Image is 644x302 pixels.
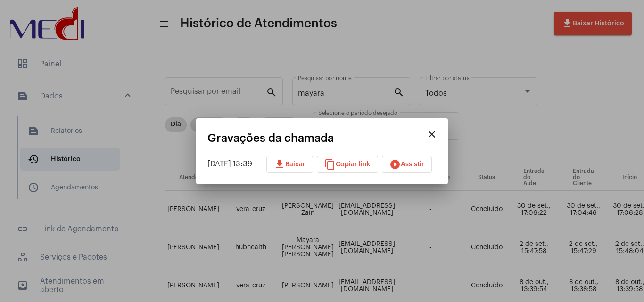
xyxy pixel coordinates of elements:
mat-icon: content_copy [324,159,336,170]
mat-card-title: Gravações da chamada [207,132,422,144]
button: Baixar [266,156,313,173]
mat-icon: play_circle_filled [389,159,401,170]
mat-icon: close [426,129,438,140]
mat-icon: download [274,159,285,170]
span: Baixar [274,161,305,168]
span: Copiar link [324,161,371,168]
button: Copiar link [317,156,378,173]
span: Assistir [389,161,424,168]
span: [DATE] 13:39 [207,160,252,168]
button: Assistir [382,156,432,173]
